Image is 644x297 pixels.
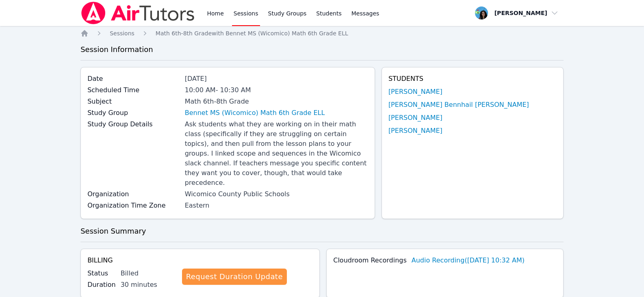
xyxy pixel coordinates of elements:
[412,256,525,265] a: Audio Recording([DATE] 10:32 AM)
[110,29,134,37] a: Sessions
[185,119,368,188] div: Ask students what they are working on in their math class (specifically if they are struggling on...
[182,269,287,285] a: Request Duration Update
[156,30,348,37] span: Math 6th-8th Grade with Bennet MS (Wicomico) Math 6th Grade ELL
[87,119,180,129] label: Study Group Details
[156,29,348,37] a: Math 6th-8th Gradewith Bennet MS (Wicomico) Math 6th Grade ELL
[87,189,180,199] label: Organization
[87,280,116,290] label: Duration
[110,30,134,37] span: Sessions
[185,85,368,95] div: 10:00 AM - 10:30 AM
[388,74,557,84] h4: Students
[87,74,180,84] label: Date
[80,29,564,37] nav: Breadcrumb
[388,126,442,136] a: [PERSON_NAME]
[87,108,180,118] label: Study Group
[87,97,180,106] label: Subject
[185,108,325,118] a: Bennet MS (Wicomico) Math 6th Grade ELL
[87,201,180,210] label: Organization Time Zone
[80,225,564,237] h3: Session Summary
[80,44,564,55] h3: Session Information
[87,256,313,265] h4: Billing
[388,100,529,110] a: [PERSON_NAME] Bennhail [PERSON_NAME]
[185,189,368,199] div: Wicomico County Public Schools
[185,201,368,210] div: Eastern
[388,113,442,123] a: [PERSON_NAME]
[121,269,176,278] div: Billed
[388,87,442,97] a: [PERSON_NAME]
[185,74,368,84] div: [DATE]
[333,256,407,265] label: Cloudroom Recordings
[87,85,180,95] label: Scheduled Time
[121,280,176,290] div: 30 minutes
[185,97,368,106] div: Math 6th-8th Grade
[80,2,195,24] img: Air Tutors
[87,269,116,278] label: Status
[351,9,379,17] span: Messages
